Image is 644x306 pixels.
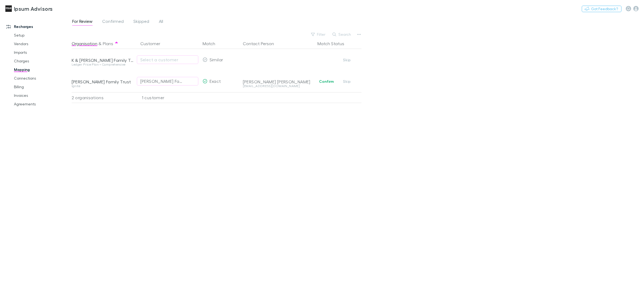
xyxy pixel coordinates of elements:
[626,288,639,301] iframe: Intercom live chat
[140,78,184,84] div: [PERSON_NAME] Family Trust
[9,91,76,100] a: Invoices
[9,48,76,57] a: Imports
[243,38,280,49] button: Contact Person
[159,19,163,26] span: All
[140,38,167,49] button: Customer
[582,6,621,12] button: Got Feedback?
[2,2,56,15] a: Ipsum Advisors
[72,79,134,84] div: [PERSON_NAME] Family Trust
[338,78,356,85] button: Skip
[9,65,76,74] a: Mapping
[317,38,351,49] button: Match Status
[9,57,76,65] a: Charges
[137,77,198,86] button: [PERSON_NAME] Family Trust
[5,5,12,12] img: Ipsum Advisors's Logo
[9,74,76,83] a: Connections
[14,5,53,12] h3: Ipsum Advisors
[133,19,149,26] span: Skipped
[72,38,134,49] div: &
[140,56,195,63] div: Select a customer
[72,58,134,63] div: K & [PERSON_NAME] Family Trust
[338,57,356,63] button: Skip
[316,78,337,85] button: Confirm
[72,84,134,88] div: Ignite
[72,63,134,66] div: Ledger Price Plan • Comprehensive
[243,79,313,84] div: [PERSON_NAME] [PERSON_NAME]
[203,38,222,49] button: Match
[308,31,329,38] button: Filter
[330,31,354,38] button: Search
[72,19,93,26] span: For Review
[9,40,76,48] a: Vendors
[9,83,76,91] a: Billing
[9,100,76,108] a: Agreements
[210,57,223,62] span: Similar
[243,84,313,88] div: [EMAIL_ADDRESS][DOMAIN_NAME]
[102,19,124,26] span: Confirmed
[103,38,113,49] button: Plans
[9,31,76,40] a: Setup
[72,38,97,49] button: Organisation
[72,92,136,103] div: 2 organisations
[137,55,198,64] button: Select a customer
[1,22,76,31] a: Recharges
[136,92,200,103] div: 1 customer
[210,79,221,84] span: Exact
